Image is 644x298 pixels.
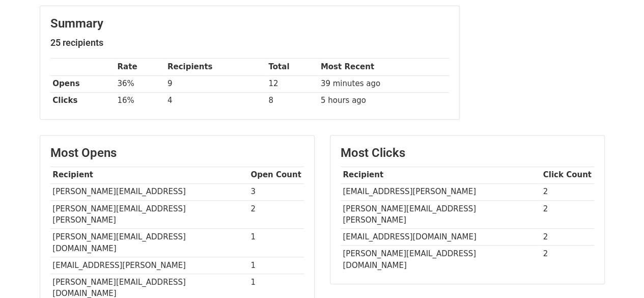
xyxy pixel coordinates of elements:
[50,229,248,257] td: [PERSON_NAME][EMAIL_ADDRESS][DOMAIN_NAME]
[50,200,248,229] td: [PERSON_NAME][EMAIL_ADDRESS][PERSON_NAME]
[318,92,449,109] td: 5 hours ago
[50,92,115,109] th: Clicks
[248,229,304,257] td: 1
[165,92,266,109] td: 4
[593,249,644,298] iframe: Chat Widget
[115,59,165,75] th: Rate
[50,183,248,200] td: [PERSON_NAME][EMAIL_ADDRESS]
[541,246,594,274] td: 2
[541,167,594,183] th: Click Count
[541,183,594,200] td: 2
[165,59,266,75] th: Recipients
[341,183,541,200] td: [EMAIL_ADDRESS][PERSON_NAME]
[50,75,115,92] th: Opens
[318,59,449,75] th: Most Recent
[50,167,248,183] th: Recipient
[50,16,449,31] h3: Summary
[115,92,165,109] td: 16%
[341,146,594,160] h3: Most Clicks
[115,75,165,92] td: 36%
[541,200,594,229] td: 2
[266,59,318,75] th: Total
[50,37,449,48] h5: 25 recipients
[50,146,304,160] h3: Most Opens
[248,183,304,200] td: 3
[318,75,449,92] td: 39 minutes ago
[541,229,594,246] td: 2
[248,167,304,183] th: Open Count
[248,257,304,274] td: 1
[248,200,304,229] td: 2
[341,200,541,229] td: [PERSON_NAME][EMAIL_ADDRESS][PERSON_NAME]
[341,167,541,183] th: Recipient
[50,257,248,274] td: [EMAIL_ADDRESS][PERSON_NAME]
[341,229,541,246] td: [EMAIL_ADDRESS][DOMAIN_NAME]
[266,92,318,109] td: 8
[341,246,541,274] td: [PERSON_NAME][EMAIL_ADDRESS][DOMAIN_NAME]
[266,75,318,92] td: 12
[165,75,266,92] td: 9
